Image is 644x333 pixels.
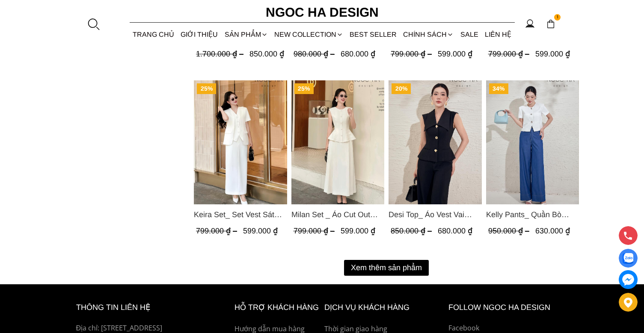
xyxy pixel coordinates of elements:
[546,19,555,29] img: img-CART-ICON-ksit0nf1
[389,209,482,221] a: Link to Desi Top_ Áo Vest Vai Chờm Đính Cúc Dáng Lửng Màu Đen A1077
[291,209,384,221] span: Milan Set _ Áo Cut Out Tùng Không Tay Kết Hợp Chân Váy Xếp Ly A1080+CV139
[293,227,336,235] span: 799.000 ₫
[340,227,375,235] span: 599.000 ₫
[619,249,638,268] a: Display image
[178,23,221,46] a: GIỚI THIỆU
[344,260,429,276] button: Xem thêm sản phẩm
[194,209,287,221] span: Keira Set_ Set Vest Sát Nách Kết Hợp Chân Váy Bút Chì Mix Áo Khoác BJ141+ A1083
[389,80,482,204] img: Desi Top_ Áo Vest Vai Chờm Đính Cúc Dáng Lửng Màu Đen A1077
[389,209,482,221] span: Desi Top_ Áo Vest Vai Chờm Đính Cúc Dáng Lửng Màu Đen A1077
[76,301,215,314] h6: thông tin liên hệ
[488,50,531,58] span: 799.000 ₫
[438,50,472,58] span: 599.000 ₫
[196,50,246,58] span: 1.700.000 ₫
[486,209,579,221] a: Link to Kelly Pants_ Quần Bò Suông Màu Xanh Q066
[623,253,633,264] img: Display image
[249,50,284,58] span: 850.000 ₫
[243,227,278,235] span: 599.000 ₫
[488,227,531,235] span: 950.000 ₫
[391,227,434,235] span: 850.000 ₫
[293,50,336,58] span: 980.000 ₫
[258,2,386,23] a: Ngoc Ha Design
[486,209,579,221] span: Kelly Pants_ Quần Bò Suông Màu Xanh Q066
[221,23,271,46] div: SẢN PHẨM
[486,80,579,204] img: Kelly Pants_ Quần Bò Suông Màu Xanh Q066
[194,209,287,221] a: Link to Keira Set_ Set Vest Sát Nách Kết Hợp Chân Váy Bút Chì Mix Áo Khoác BJ141+ A1083
[619,270,638,289] a: messenger
[271,23,346,46] a: NEW COLLECTION
[486,80,579,204] a: Product image - Kelly Pants_ Quần Bò Suông Màu Xanh Q066
[438,227,472,235] span: 680.000 ₫
[389,80,482,204] a: Product image - Desi Top_ Áo Vest Vai Chờm Đính Cúc Dáng Lửng Màu Đen A1077
[535,227,570,235] span: 630.000 ₫
[554,14,561,21] span: 1
[291,80,384,204] img: Milan Set _ Áo Cut Out Tùng Không Tay Kết Hợp Chân Váy Xếp Ly A1080+CV139
[130,23,178,46] a: TRANG CHỦ
[448,301,568,314] h6: Follow ngoc ha Design
[324,301,444,314] h6: Dịch vụ khách hàng
[400,23,457,46] div: Chính sách
[391,50,434,58] span: 799.000 ₫
[347,23,400,46] a: BEST SELLER
[291,209,384,221] a: Link to Milan Set _ Áo Cut Out Tùng Không Tay Kết Hợp Chân Váy Xếp Ly A1080+CV139
[340,50,375,58] span: 680.000 ₫
[457,23,481,46] a: SALE
[234,301,320,314] h6: hỗ trợ khách hàng
[535,50,570,58] span: 599.000 ₫
[481,23,514,46] a: LIÊN HỆ
[196,227,239,235] span: 799.000 ₫
[194,80,287,204] a: Product image - Keira Set_ Set Vest Sát Nách Kết Hợp Chân Váy Bút Chì Mix Áo Khoác BJ141+ A1083
[194,80,287,204] img: Keira Set_ Set Vest Sát Nách Kết Hợp Chân Váy Bút Chì Mix Áo Khoác BJ141+ A1083
[291,80,384,204] a: Product image - Milan Set _ Áo Cut Out Tùng Không Tay Kết Hợp Chân Váy Xếp Ly A1080+CV139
